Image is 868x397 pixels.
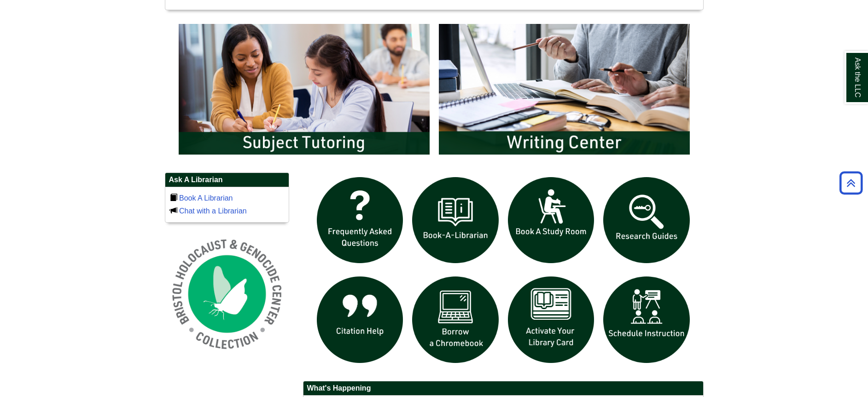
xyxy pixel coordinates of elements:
[836,177,866,189] a: Back to Top
[312,272,408,368] img: citation help icon links to citation help guide page
[303,381,703,396] h2: What's Happening
[174,19,694,163] div: slideshow
[165,173,289,187] h2: Ask A Librarian
[312,173,694,372] div: slideshow
[312,173,408,268] img: frequently asked questions
[179,194,233,202] a: Book A Librarian
[503,272,599,368] img: activate Library Card icon links to form to activate student ID into library card
[434,19,694,159] img: Writing Center Information
[408,173,503,268] img: Book a Librarian icon links to book a librarian web page
[503,173,599,268] img: book a study room icon links to book a study room web page
[165,232,289,356] img: Holocaust and Genocide Collection
[179,207,247,215] a: Chat with a Librarian
[599,272,694,368] img: For faculty. Schedule Library Instruction icon links to form.
[599,173,694,268] img: Research Guides icon links to research guides web page
[174,19,434,159] img: Subject Tutoring Information
[408,272,503,368] img: Borrow a chromebook icon links to the borrow a chromebook web page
